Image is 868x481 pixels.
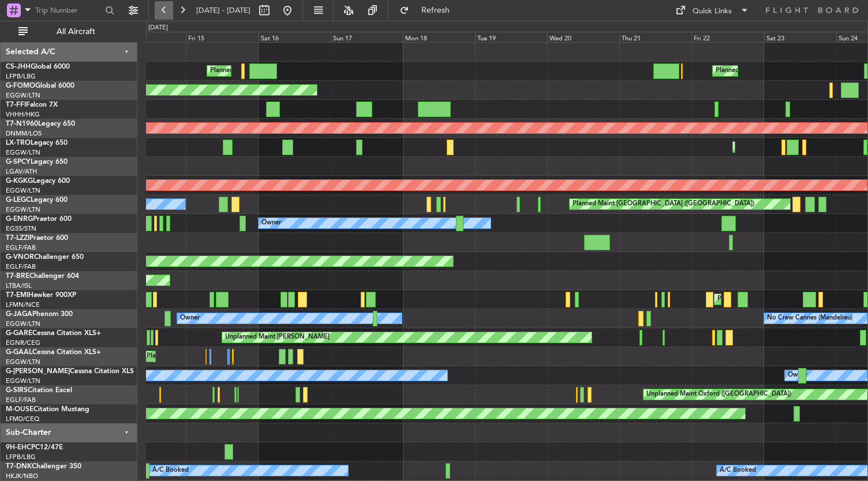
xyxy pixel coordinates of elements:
[717,291,814,308] div: Planned Maint [PERSON_NAME]
[114,32,186,42] div: Thu 14
[13,22,125,41] button: All Aircraft
[6,472,38,480] a: HKJK/NBO
[403,32,475,42] div: Mon 18
[6,444,31,451] span: 9H-EHC
[669,1,755,20] button: Quick Links
[394,1,463,20] button: Refresh
[6,159,68,166] a: G-SPCYLegacy 650
[6,235,29,242] span: T7-LZZI
[6,254,84,261] a: G-VNORChallenger 650
[225,329,330,346] div: Unplanned Maint [PERSON_NAME]
[6,273,79,280] a: T7-BREChallenger 604
[6,121,75,127] a: T7-N1960Legacy 650
[475,32,547,42] div: Tue 19
[6,167,37,176] a: LGAV/ATH
[6,102,58,108] a: T7-FFIFalcon 7X
[6,197,68,204] a: G-LEGCLegacy 600
[6,281,32,290] a: LTBA/ISL
[180,310,200,327] div: Owner
[6,387,28,394] span: G-SIRS
[6,453,36,461] a: LFPB/LBG
[6,140,68,146] a: LX-TROLegacy 650
[35,2,102,19] input: Trip Number
[6,72,36,81] a: LFPB/LBG
[6,320,40,328] a: EGGW/LTN
[6,148,40,157] a: EGGW/LTN
[6,63,70,70] a: CS-JHHGlobal 6000
[547,32,619,42] div: Wed 20
[6,178,33,185] span: G-KGKG
[6,216,33,223] span: G-ENRG
[6,82,35,89] span: G-FOMO
[6,216,72,223] a: G-ENRGPraetor 600
[6,330,101,337] a: G-GARECessna Citation XLS+
[6,243,36,252] a: EGLF/FAB
[6,292,76,299] a: T7-EMIHawker 900XP
[6,349,101,356] a: G-GAALCessna Citation XLS+
[6,396,36,404] a: EGLF/FAB
[152,462,189,479] div: A/C Booked
[331,32,403,42] div: Sun 17
[720,462,756,479] div: A/C Booked
[6,406,33,413] span: M-OUSE
[6,368,70,375] span: G-[PERSON_NAME]
[147,348,189,365] div: Planned Maint
[210,62,392,80] div: Planned Maint [GEOGRAPHIC_DATA] ([GEOGRAPHIC_DATA])
[6,444,63,451] a: 9H-EHCPC12/47E
[6,110,40,119] a: VHHH/HKG
[6,358,40,366] a: EGGW/LTN
[6,186,40,195] a: EGGW/LTN
[6,311,73,318] a: G-JAGAPhenom 300
[6,387,72,394] a: G-SIRSCitation Excel
[646,386,791,403] div: Unplanned Maint Oxford ([GEOGRAPHIC_DATA])
[186,32,258,42] div: Fri 15
[619,32,691,42] div: Thu 21
[6,311,32,318] span: G-JAGA
[6,406,89,413] a: M-OUSECitation Mustang
[411,6,460,14] span: Refresh
[6,273,29,280] span: T7-BRE
[693,6,732,17] div: Quick Links
[6,339,40,347] a: EGNR/CEG
[6,159,31,166] span: G-SPCY
[196,5,250,16] span: [DATE] - [DATE]
[6,463,32,470] span: T7-DNK
[6,129,42,138] a: DNMM/LOS
[6,235,68,242] a: T7-LZZIPraetor 600
[6,377,40,385] a: EGGW/LTN
[6,178,70,185] a: G-KGKGLegacy 600
[767,310,852,327] div: No Crew Cannes (Mandelieu)
[30,28,122,36] span: All Aircraft
[6,121,38,127] span: T7-N1960
[6,91,40,100] a: EGGW/LTN
[691,32,764,42] div: Fri 22
[6,330,32,337] span: G-GARE
[6,262,36,271] a: EGLF/FAB
[6,82,74,89] a: G-FOMOGlobal 6000
[6,254,34,261] span: G-VNOR
[6,292,28,299] span: T7-EMI
[788,367,807,384] div: Owner
[6,349,32,356] span: G-GAAL
[764,32,836,42] div: Sat 23
[573,196,754,213] div: Planned Maint [GEOGRAPHIC_DATA] ([GEOGRAPHIC_DATA])
[6,300,40,309] a: LFMN/NCE
[6,415,39,423] a: LFMD/CEQ
[6,140,31,146] span: LX-TRO
[259,32,331,42] div: Sat 16
[6,224,36,233] a: EGSS/STN
[148,23,168,33] div: [DATE]
[6,102,26,108] span: T7-FFI
[261,215,281,232] div: Owner
[6,368,134,375] a: G-[PERSON_NAME]Cessna Citation XLS
[6,463,81,470] a: T7-DNKChallenger 350
[6,205,40,214] a: EGGW/LTN
[6,63,31,70] span: CS-JHH
[6,197,31,204] span: G-LEGC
